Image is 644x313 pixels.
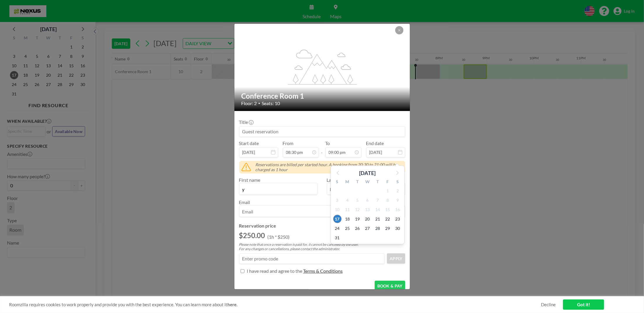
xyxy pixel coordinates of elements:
[383,206,392,214] span: Friday, August 15, 2025
[366,140,384,146] label: End date
[239,254,385,264] input: Enter promo code
[352,179,362,186] div: T
[258,101,261,105] span: •
[363,224,371,233] span: Wednesday, August 27, 2025
[383,179,393,186] div: F
[239,119,253,125] label: Title
[343,196,351,204] span: Monday, August 4, 2025
[359,169,376,177] div: [DATE]
[373,224,382,233] span: Thursday, August 28, 2025
[343,206,351,214] span: Monday, August 11, 2025
[563,299,604,310] a: Got it!
[283,140,294,146] label: From
[393,215,402,223] span: Saturday, August 23, 2025
[362,179,372,186] div: W
[332,179,342,186] div: S
[353,224,361,233] span: Tuesday, August 26, 2025
[393,187,402,195] span: Saturday, August 2, 2025
[247,268,302,274] p: I have read and agree to the
[383,187,392,195] span: Friday, August 1, 2025
[227,302,237,307] a: here.
[353,206,361,214] span: Tuesday, August 12, 2025
[375,281,405,291] button: BOOK & PAY
[343,224,351,233] span: Monday, August 25, 2025
[393,196,402,204] span: Saturday, August 9, 2025
[288,49,357,85] g: flex-grow: 1.2;
[541,302,556,307] a: Decline
[256,162,403,172] span: Reservations are billed per started hour. A booking from 20:30 to 21:00 will be charged as 1 hour
[333,234,341,242] span: Sunday, August 31, 2025
[239,140,259,146] label: Start date
[239,223,405,229] h4: Reservation price
[363,215,371,223] span: Wednesday, August 20, 2025
[383,224,392,233] span: Friday, August 29, 2025
[353,196,361,204] span: Tuesday, August 5, 2025
[239,207,405,217] input: Email
[239,242,405,251] p: Please note that once a reservation is paid for, it cannot be canceled by the user. For any chang...
[387,253,405,264] button: APPLY
[353,215,361,223] span: Tuesday, August 19, 2025
[262,100,280,106] span: Seats: 10
[327,177,347,183] label: Last name
[333,206,341,214] span: Sunday, August 10, 2025
[333,196,341,204] span: Sunday, August 3, 2025
[239,184,317,194] input: First name
[363,206,371,214] span: Wednesday, August 13, 2025
[333,224,341,233] span: Sunday, August 24, 2025
[373,206,382,214] span: Thursday, August 14, 2025
[239,177,261,183] label: First name
[343,215,351,223] span: Monday, August 18, 2025
[372,179,382,186] div: T
[325,140,330,146] label: To
[393,206,402,214] span: Saturday, August 16, 2025
[239,127,405,137] input: Guest reservation
[321,142,323,155] span: -
[303,268,343,274] p: Terms & Conditions
[383,215,392,223] span: Friday, August 22, 2025
[241,92,403,100] h2: Conference Room 1
[268,234,290,240] p: (1h * $250)
[373,215,382,223] span: Thursday, August 21, 2025
[373,196,382,204] span: Thursday, August 7, 2025
[333,215,341,223] span: Sunday, August 17, 2025
[363,196,371,204] span: Wednesday, August 6, 2025
[239,231,265,240] h2: $250.00
[9,302,541,307] span: Roomzilla requires cookies to work properly and provide you with the best experience. You can lea...
[342,179,352,186] div: M
[239,199,250,205] label: Email
[327,184,405,194] input: Last name
[383,196,392,204] span: Friday, August 8, 2025
[393,179,403,186] div: S
[393,224,402,233] span: Saturday, August 30, 2025
[241,100,257,106] span: Floor: 2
